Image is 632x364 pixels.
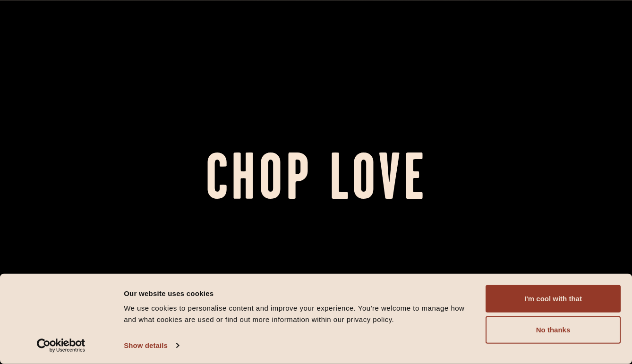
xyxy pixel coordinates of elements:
[124,303,475,325] div: We use cookies to personalise content and improve your experience. You're welcome to manage how a...
[486,285,621,313] button: I'm cool with that
[124,339,179,353] a: Show details
[20,339,102,353] a: Usercentrics Cookiebot - opens in a new window
[124,288,475,299] div: Our website uses cookies
[486,316,621,344] button: No thanks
